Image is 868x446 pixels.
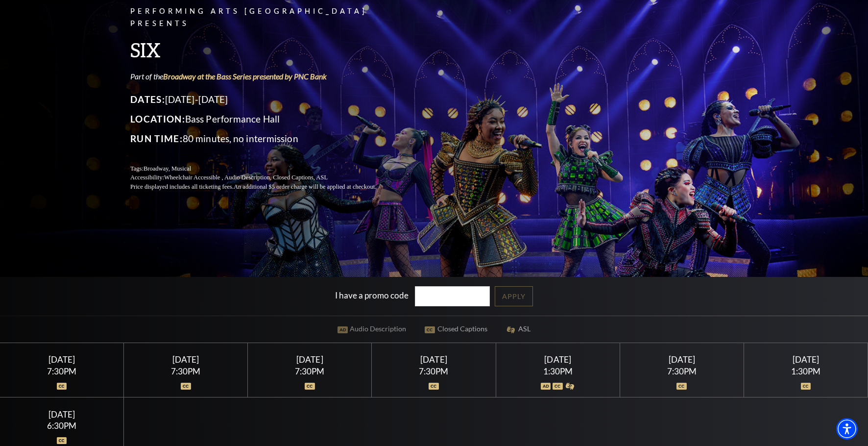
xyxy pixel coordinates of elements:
[756,354,856,365] div: [DATE]
[12,354,112,365] div: [DATE]
[130,164,400,173] p: Tags:
[384,367,484,375] div: 7:30PM
[130,113,185,124] span: Location:
[144,165,191,172] span: Broadway, Musical
[12,421,112,430] div: 6:30PM
[130,5,400,30] p: Performing Arts [GEOGRAPHIC_DATA] Presents
[631,354,732,365] div: [DATE]
[507,367,608,375] div: 1:30PM
[631,367,732,375] div: 7:30PM
[12,409,112,420] div: [DATE]
[136,367,236,375] div: 7:30PM
[384,354,484,365] div: [DATE]
[12,367,112,375] div: 7:30PM
[130,182,400,192] p: Price displayed includes all ticketing fees.
[130,94,165,105] span: Dates:
[130,92,400,107] p: [DATE]-[DATE]
[130,111,400,127] p: Bass Performance Hall
[163,72,327,81] a: Broadway at the Bass Series presented by PNC Bank - open in a new tab
[260,354,360,365] div: [DATE]
[130,71,400,82] p: Part of the
[756,367,856,375] div: 1:30PM
[130,131,400,147] p: 80 minutes, no intermission
[507,354,608,365] div: [DATE]
[130,173,400,182] p: Accessibility:
[136,354,236,365] div: [DATE]
[836,418,858,440] div: Accessibility Menu
[260,367,360,375] div: 7:30PM
[130,133,183,144] span: Run Time:
[234,183,376,190] span: An additional $5 order charge will be applied at checkout.
[130,37,400,62] h3: SIX
[164,174,328,181] span: Wheelchair Accessible , Audio Description, Closed Captions, ASL
[335,290,409,300] label: I have a promo code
